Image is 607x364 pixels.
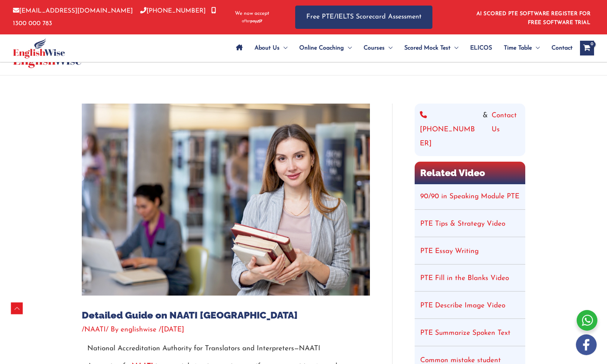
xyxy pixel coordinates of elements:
[295,6,432,29] a: Free PTE/IELTS Scorecard Assessment
[532,35,540,61] span: Menu Toggle
[358,35,398,61] a: CoursesMenu Toggle
[580,41,594,55] a: View Shopping Cart, empty
[82,310,370,321] h1: Detailed Guide on NAATI [GEOGRAPHIC_DATA]
[230,35,573,61] nav: Site Navigation: Main Menu
[13,8,216,26] a: 1300 000 783
[552,35,573,61] span: Contact
[420,193,519,200] a: 90/90 in Speaking Module PTE
[464,35,498,61] a: ELICOS
[242,19,262,23] img: Afterpay-Logo
[420,109,479,151] a: [PHONE_NUMBER]
[420,109,520,151] div: &
[398,35,464,61] a: Scored Mock TestMenu Toggle
[504,35,532,61] span: Time Table
[492,109,520,151] a: Contact Us
[121,326,159,333] a: englishwise
[451,35,458,61] span: Menu Toggle
[498,35,546,61] a: Time TableMenu Toggle
[280,35,287,61] span: Menu Toggle
[415,162,525,184] h2: Related Video
[13,38,65,58] img: cropped-ew-logo
[140,8,206,14] a: [PHONE_NUMBER]
[470,35,492,61] span: ELICOS
[476,11,591,26] a: AI SCORED PTE SOFTWARE REGISTER FOR FREE SOFTWARE TRIAL
[546,35,573,61] a: Contact
[344,35,352,61] span: Menu Toggle
[385,35,392,61] span: Menu Toggle
[420,302,505,309] a: PTE Describe Image Video
[420,275,509,282] a: PTE Fill in the Blanks Video
[472,5,594,29] aside: Header Widget 1
[299,35,344,61] span: Online Coaching
[161,326,184,333] span: [DATE]
[121,326,156,333] span: englishwise
[235,10,269,17] span: We now accept
[249,35,293,61] a: About UsMenu Toggle
[254,35,280,61] span: About Us
[84,326,106,333] a: NAATI
[293,35,358,61] a: Online CoachingMenu Toggle
[576,334,597,355] img: white-facebook.png
[13,8,133,14] a: [EMAIL_ADDRESS][DOMAIN_NAME]
[364,35,385,61] span: Courses
[420,248,479,255] a: PTE Essay Writing
[82,325,370,335] div: / / By /
[420,220,505,227] a: PTE Tips & Strategy Video
[87,343,364,355] p: National Accreditation Authority for Translators and Interpreters—NAATI
[420,330,510,337] a: PTE Summarize Spoken Text
[404,35,451,61] span: Scored Mock Test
